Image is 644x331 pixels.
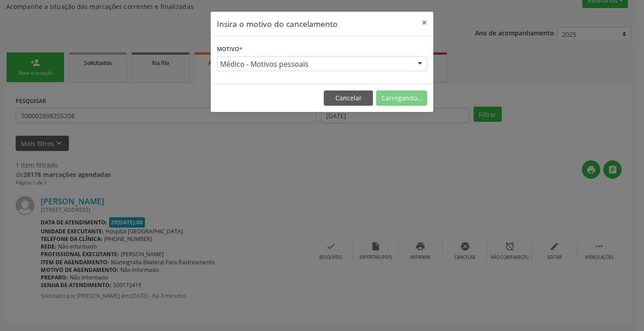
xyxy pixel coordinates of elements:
[415,12,433,34] button: Close
[376,90,427,106] button: Carregando...
[217,18,338,30] h5: Insira o motivo do cancelamento
[217,43,242,56] label: Motivo
[324,90,373,106] button: Cancelar
[220,60,409,69] span: Médico - Motivos pessoais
